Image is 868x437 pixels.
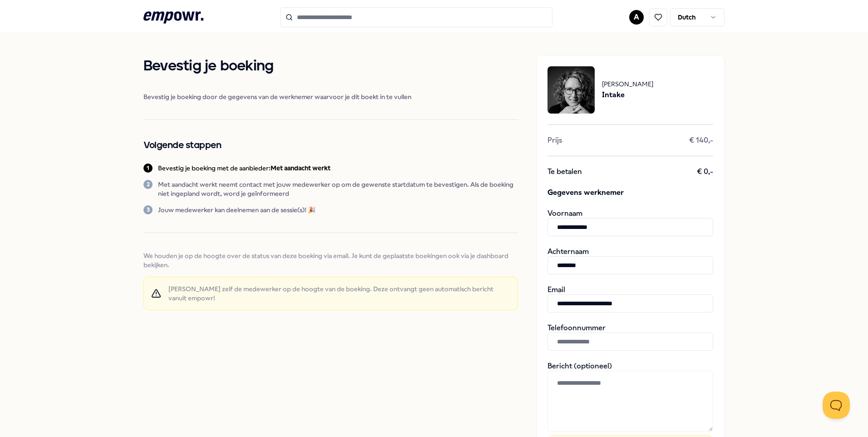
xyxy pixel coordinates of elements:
[547,136,562,145] span: Prijs
[168,284,510,303] span: [PERSON_NAME] zelf de medewerker op de hoogte van de boeking. Deze ontvangt geen automatisch beri...
[602,79,653,89] span: [PERSON_NAME]
[547,247,713,274] div: Achternaam
[689,136,713,145] span: € 140,-
[158,164,330,173] p: Bevestig je boeking met de aanbieder:
[280,7,552,27] input: Search for products, categories or subcategories
[143,55,518,78] h1: Bevestig je boeking
[547,285,713,313] div: Email
[547,187,713,198] span: Gegevens werknemer
[158,180,518,198] p: Met aandacht werkt neemt contact met jouw medewerker op om de gewenste startdatum te bevestigen. ...
[547,323,713,351] div: Telefoonnummer
[158,205,316,214] p: Jouw medewerker kan deelnemen aan de sessie(s)! 🎉
[547,167,582,176] span: Te betalen
[143,164,153,173] div: 1
[697,167,713,176] span: € 0,-
[629,10,644,25] button: A
[547,66,595,114] img: package image
[602,89,653,101] span: Intake
[143,138,518,153] h2: Volgende stappen
[143,205,153,214] div: 3
[823,392,850,419] iframe: Help Scout Beacon - Open
[143,180,153,189] div: 2
[143,92,518,101] span: Bevestig je boeking door de gegevens van de werknemer waarvoor je dit boekt in te vullen
[547,209,713,236] div: Voornaam
[143,251,518,269] span: We houden je op de hoogte over de status van deze boeking via email. Je kunt de geplaatste boekin...
[271,164,330,172] b: Met aandacht werkt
